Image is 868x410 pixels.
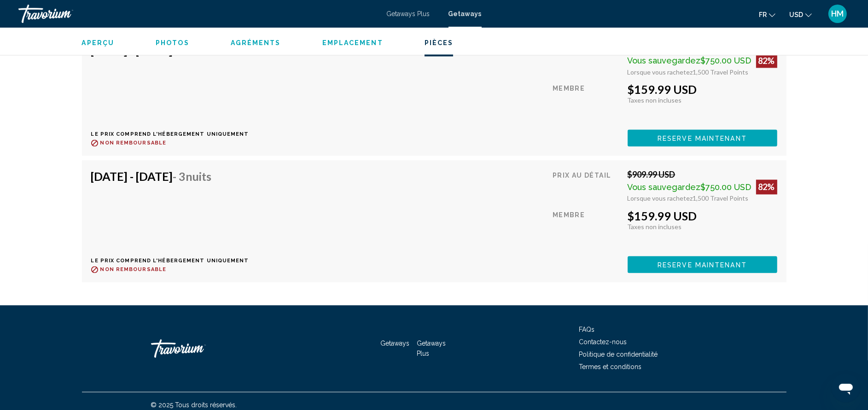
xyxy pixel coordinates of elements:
a: Contactez-nous [579,339,627,346]
button: Reserve maintenant [628,130,777,147]
span: Agréments [231,39,281,46]
button: Change currency [789,8,812,21]
a: Getaways Plus [387,10,430,17]
span: 1,500 Travel Points [693,68,749,76]
span: 1,500 Travel Points [693,195,749,202]
button: Photos [156,39,189,47]
p: Le prix comprend l'hébergement uniquement [91,258,249,264]
div: $159.99 USD [628,83,777,97]
div: $159.99 USD [628,209,777,223]
span: - 3 [173,43,212,57]
span: Reserve maintenant [658,135,747,142]
span: USD [789,11,803,18]
span: Lorsque vous rachetez [628,68,693,76]
iframe: Bouton de lancement de la fenêtre de messagerie [831,373,861,403]
span: HM [832,9,844,18]
div: Membre [553,209,621,249]
span: Photos [156,39,189,46]
div: 82% [756,180,777,195]
span: Taxes non incluses [628,97,682,104]
div: Membre [553,83,621,123]
span: Reserve maintenant [658,261,747,269]
a: Termes et conditions [579,364,642,371]
p: Le prix comprend l'hébergement uniquement [91,132,249,138]
span: $750.00 USD [701,56,751,65]
span: Non remboursable [100,267,167,273]
button: User Menu [826,4,850,23]
span: nuits [186,170,212,184]
span: Pièces [425,39,454,46]
span: Lorsque vous rachetez [628,195,693,202]
a: Travorium [151,335,243,363]
button: Reserve maintenant [628,256,777,273]
span: Vous sauvegardez [628,56,701,65]
span: $750.00 USD [701,183,751,192]
a: Getaways [449,10,482,17]
div: 82% [756,53,777,68]
span: Taxes non incluses [628,223,682,231]
a: Travorium [18,5,378,23]
div: Prix au détail [553,170,621,202]
button: Agréments [231,39,281,47]
span: fr [759,11,767,18]
span: Vous sauvegardez [628,183,701,192]
a: Getaways Plus [417,340,446,358]
button: Emplacement [322,39,383,47]
a: Getaways [381,340,410,347]
span: © 2025 Tous droits réservés. [151,402,237,409]
span: Non remboursable [100,140,167,146]
span: - 3 [173,170,212,184]
button: Change language [759,8,775,21]
span: nuits [186,43,212,57]
button: Pièces [425,39,454,47]
div: $909.99 USD [628,170,777,180]
span: Emplacement [322,39,383,46]
button: Aperçu [82,39,115,47]
span: Aperçu [82,39,115,46]
a: FAQs [579,326,595,334]
h4: [DATE] - [DATE] [91,170,242,184]
a: Politique de confidentialité [579,351,658,358]
div: Prix au détail [553,43,621,76]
